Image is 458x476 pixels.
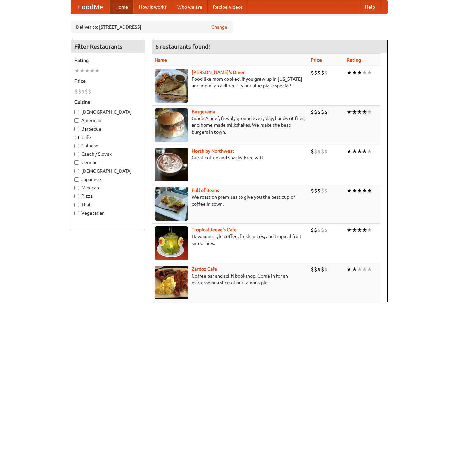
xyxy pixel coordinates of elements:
[314,69,317,76] li: $
[74,127,79,131] input: Barbecue
[74,78,141,84] h5: Price
[317,69,321,76] li: $
[324,108,328,116] li: $
[347,266,352,273] li: ★
[352,187,357,194] li: ★
[321,226,324,234] li: $
[352,148,357,155] li: ★
[71,0,110,14] a: FoodMe
[317,108,321,116] li: $
[192,266,217,272] b: Zardoz Cafe
[352,108,357,116] li: ★
[74,67,80,74] li: ★
[314,148,317,155] li: $
[74,169,79,173] input: [DEMOGRAPHIC_DATA]
[311,266,314,273] li: $
[133,0,172,14] a: How it works
[208,0,248,14] a: Recipe videos
[74,177,79,182] input: Japanese
[80,67,85,74] li: ★
[314,108,317,116] li: $
[74,176,141,183] label: Japanese
[362,226,367,234] li: ★
[192,227,237,232] a: Tropical Jeeve's Cafe
[192,148,234,154] a: North by Northwest
[311,69,314,76] li: $
[347,148,352,155] li: ★
[155,108,188,142] img: burgerama.jpg
[74,211,79,215] input: Vegetarian
[314,187,317,194] li: $
[357,226,362,234] li: ★
[311,187,314,194] li: $
[74,151,141,157] label: Czech / Slovak
[74,186,79,190] input: Mexican
[74,203,79,207] input: Thai
[357,148,362,155] li: ★
[74,152,79,156] input: Czech / Slovak
[74,184,141,191] label: Mexican
[155,69,188,103] img: sallys.jpg
[211,24,227,30] a: Change
[74,193,141,199] label: Pizza
[74,160,79,165] input: German
[317,187,321,194] li: $
[324,226,328,234] li: $
[311,108,314,116] li: $
[347,187,352,194] li: ★
[155,226,188,260] img: jeeves.jpg
[74,142,141,149] label: Chinese
[78,88,81,95] li: $
[367,69,372,76] li: ★
[317,226,321,234] li: $
[74,210,141,216] label: Vegetarian
[321,187,324,194] li: $
[321,108,324,116] li: $
[362,187,367,194] li: ★
[357,266,362,273] li: ★
[367,266,372,273] li: ★
[357,108,362,116] li: ★
[74,194,79,198] input: Pizza
[314,266,317,273] li: $
[110,0,133,14] a: Home
[324,148,328,155] li: $
[155,266,188,299] img: zardoz.jpg
[155,43,210,50] ng-pluralize: 6 restaurants found!
[155,233,305,247] p: Hawaiian style coffee, fresh juices, and tropical fruit smoothies.
[324,187,328,194] li: $
[74,109,141,115] label: [DEMOGRAPHIC_DATA]
[74,125,141,132] label: Barbecue
[155,272,305,286] p: Coffee bar and sci-fi bookshop. Come in for an espresso or a slice of our famous pie.
[155,115,305,135] p: Grade A beef, freshly ground every day, hand-cut fries, and home-made milkshakes. We make the bes...
[324,69,328,76] li: $
[81,88,85,95] li: $
[360,0,380,14] a: Help
[367,226,372,234] li: ★
[311,148,314,155] li: $
[192,109,215,114] a: Burgerama
[357,187,362,194] li: ★
[317,148,321,155] li: $
[357,69,362,76] li: ★
[321,148,324,155] li: $
[352,69,357,76] li: ★
[74,117,141,124] label: American
[74,144,79,148] input: Chinese
[352,266,357,273] li: ★
[367,187,372,194] li: ★
[74,88,78,95] li: $
[90,67,95,74] li: ★
[317,266,321,273] li: $
[367,148,372,155] li: ★
[74,135,79,140] input: Cafe
[74,168,141,174] label: [DEMOGRAPHIC_DATA]
[155,187,188,221] img: beans.jpg
[71,40,145,53] h4: Filter Restaurants
[74,118,79,123] input: American
[311,57,322,63] a: Price
[362,266,367,273] li: ★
